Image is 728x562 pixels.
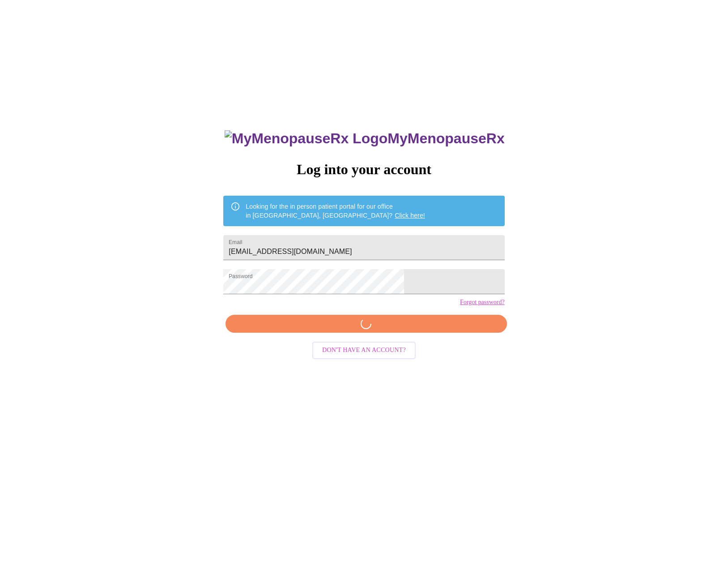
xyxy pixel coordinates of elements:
a: Click here! [395,212,425,219]
h3: Log into your account [223,161,504,178]
button: Don't have an account? [312,342,416,359]
h3: MyMenopauseRx [225,130,505,147]
img: MyMenopauseRx Logo [225,130,387,147]
a: Forgot password? [460,299,505,306]
span: Don't have an account? [322,345,406,356]
a: Don't have an account? [310,346,418,353]
div: Looking for the in person patient portal for our office in [GEOGRAPHIC_DATA], [GEOGRAPHIC_DATA]? [246,198,425,223]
